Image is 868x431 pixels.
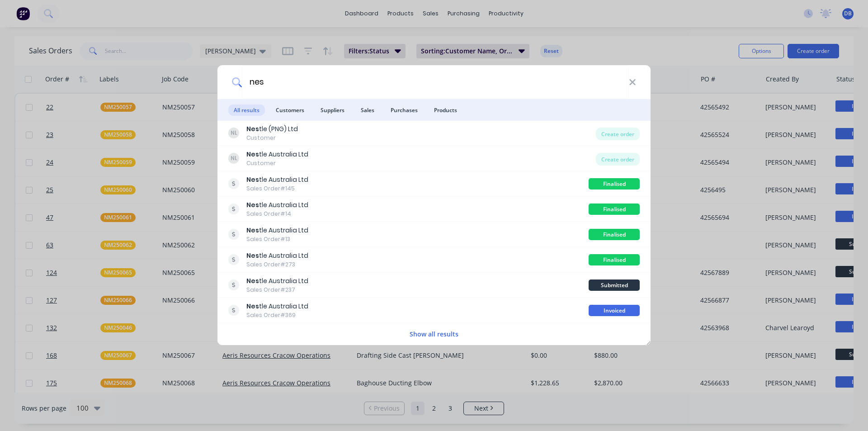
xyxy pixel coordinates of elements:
b: Nes [246,200,259,209]
div: Sales Order #13 [246,235,308,243]
div: Finalised [589,204,640,215]
input: Start typing a customer or supplier name to create a new order... [242,65,629,99]
b: Nes [246,124,259,133]
div: Sales Order #369 [246,311,308,319]
div: tle Australia Ltd [246,302,308,311]
div: Invoiced [589,305,640,316]
span: Customers [270,104,310,116]
b: Nes [246,150,259,159]
b: Nes [246,175,259,184]
b: Nes [246,251,259,260]
div: tle Australia Ltd [246,175,308,185]
div: tle Australia Ltd [246,226,308,235]
div: NL [228,153,239,164]
div: tle Australia Ltd [246,276,308,286]
span: Products [429,104,462,116]
div: Submitted [589,279,640,291]
span: Sales [355,104,380,116]
b: Nes [246,226,259,235]
div: Sales Order #273 [246,260,308,269]
div: tle (PNG) Ltd [246,124,298,134]
span: Suppliers [315,104,350,116]
div: Create order [596,153,640,166]
button: Show all results [407,329,461,339]
div: Finalised [589,229,640,240]
div: Customer [246,159,308,167]
span: Purchases [385,104,423,116]
div: tle Australia Ltd [246,150,308,159]
div: Finalised [589,254,640,265]
div: tle Australia Ltd [246,251,308,260]
span: All results [228,104,265,116]
b: Nes [246,302,259,311]
div: Customer [246,134,298,142]
div: Sales Order #145 [246,185,308,193]
div: Sales Order #14 [246,210,308,218]
div: Sales Order #237 [246,286,308,294]
b: Nes [246,276,259,285]
div: tle Australia Ltd [246,200,308,210]
div: NL [228,128,239,138]
div: Create order [596,128,640,140]
div: Finalised [589,178,640,189]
